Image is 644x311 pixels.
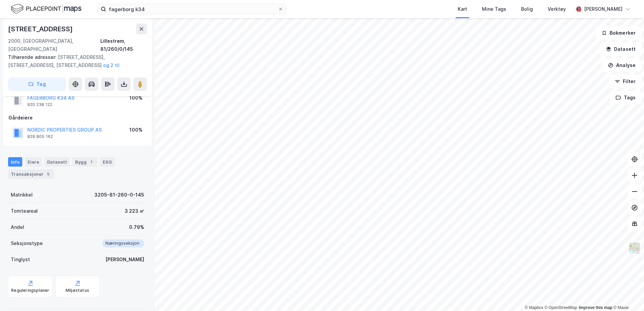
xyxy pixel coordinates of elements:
a: Improve this map [579,305,612,310]
div: Kart [458,5,467,13]
div: [STREET_ADDRESS], [STREET_ADDRESS], [STREET_ADDRESS] [8,53,141,69]
div: Reguleringsplaner [11,288,49,293]
iframe: Chat Widget [610,279,644,311]
button: Tags [610,91,641,104]
div: 100% [129,126,142,134]
div: 1 [88,159,95,165]
div: ESG [100,157,115,167]
div: Andel [11,223,24,231]
button: Filter [609,75,641,88]
div: 3 223 ㎡ [125,207,144,215]
a: Mapbox [525,305,543,310]
div: Gårdeiere [8,114,147,122]
div: Datasett [44,157,70,167]
div: Tomteareal [11,207,38,215]
input: Søk på adresse, matrikkel, gårdeiere, leietakere eller personer [106,4,278,14]
div: Info [8,157,22,167]
div: Tinglyst [11,255,30,264]
div: Bygg [72,157,97,167]
button: Analyse [602,59,641,72]
div: Matrikkel [11,191,33,199]
div: Eiere [25,157,42,167]
div: 5 [45,171,52,177]
button: Datasett [600,42,641,56]
a: OpenStreetMap [545,305,577,310]
div: Verktøy [548,5,566,13]
div: [PERSON_NAME] [105,255,144,264]
div: Seksjonstype [11,239,43,247]
div: 0.79% [129,223,144,231]
div: 829 805 162 [27,134,53,139]
div: 920 238 122 [27,102,52,107]
button: Tag [8,77,66,91]
span: Tilhørende adresser: [8,54,58,60]
div: Miljøstatus [66,288,89,293]
img: Z [628,242,641,254]
div: Transaksjoner [8,169,54,179]
button: Bokmerker [596,26,641,40]
div: Lillestrøm, 81/260/0/145 [100,37,147,53]
div: Bolig [521,5,533,13]
div: 3205-81-260-0-145 [94,191,144,199]
div: 100% [129,94,142,102]
div: [STREET_ADDRESS] [8,24,74,34]
div: 2000, [GEOGRAPHIC_DATA], [GEOGRAPHIC_DATA] [8,37,100,53]
div: [PERSON_NAME] [584,5,622,13]
img: logo.f888ab2527a4732fd821a326f86c7f29.svg [11,3,82,15]
div: Mine Tags [482,5,506,13]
